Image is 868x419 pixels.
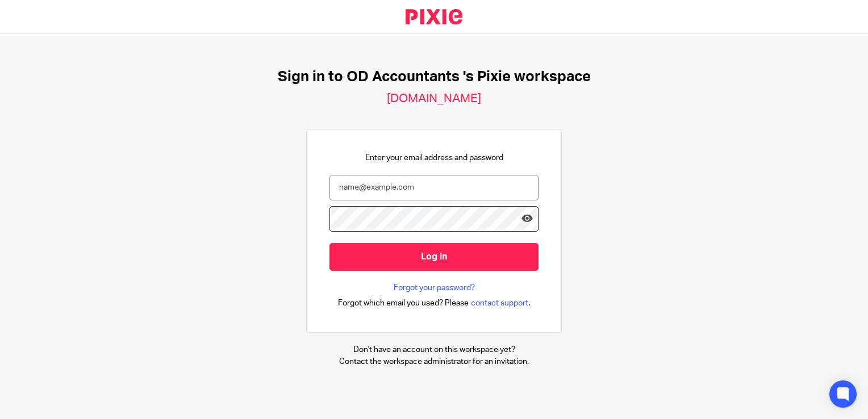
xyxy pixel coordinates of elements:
[365,152,503,164] p: Enter your email address and password
[329,243,539,271] input: Log in
[387,91,481,106] h2: [DOMAIN_NAME]
[278,68,591,86] h1: Sign in to OD Accountants 's Pixie workspace
[471,298,528,309] span: contact support
[339,344,529,355] p: Don't have an account on this workspace yet?
[329,175,539,200] input: name@example.com
[394,282,475,294] a: Forgot your password?
[338,298,469,309] span: Forgot which email you used? Please
[338,296,531,309] div: .
[339,356,529,367] p: Contact the workspace administrator for an invitation.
